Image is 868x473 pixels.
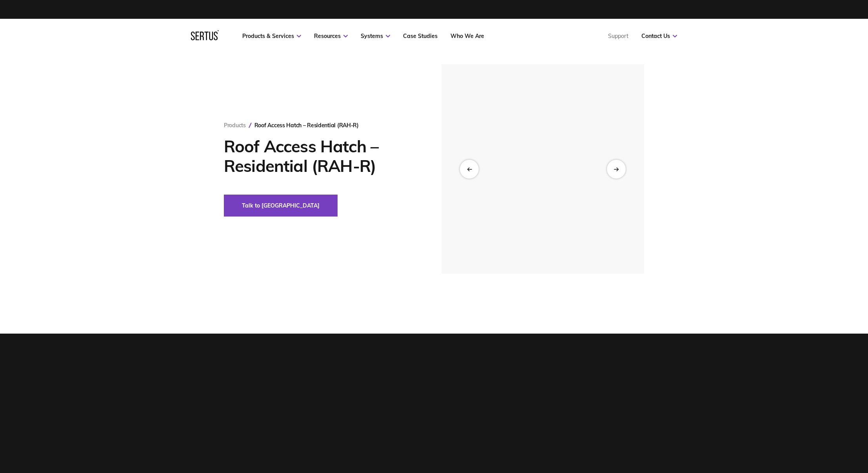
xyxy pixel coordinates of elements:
[361,32,390,40] a: Systems
[242,32,301,40] a: Products & Services
[224,137,418,176] h1: Roof Access Hatch – Residential (RAH-R)
[641,32,677,40] a: Contact Us
[403,32,438,40] a: Case Studies
[608,32,628,40] a: Support
[314,32,348,40] a: Resources
[224,195,338,217] button: Talk to [GEOGRAPHIC_DATA]
[450,32,484,40] a: Who We Are
[224,122,246,129] a: Products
